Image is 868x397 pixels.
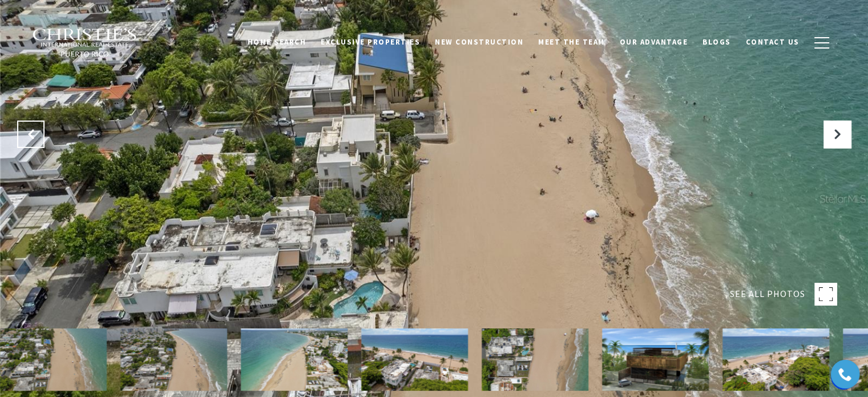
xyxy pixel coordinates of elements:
[120,328,227,391] img: 2021 CALLE ITALIA
[722,328,829,391] img: 2021 CALLE ITALIA
[807,26,837,59] button: button
[435,37,523,47] span: New Construction
[602,328,709,391] img: 2021 CALLE ITALIA
[361,328,468,391] img: 2021 CALLE ITALIA
[620,37,688,47] span: Our Advantage
[241,328,348,391] img: 2021 CALLE ITALIA
[823,121,851,148] button: Next Slide
[612,31,696,53] a: Our Advantage
[746,37,800,47] span: Contact Us
[531,31,612,53] a: Meet the Team
[32,28,138,58] img: Christie's International Real Estate black text logo
[482,328,588,391] img: 2021 CALLE ITALIA
[427,31,531,53] a: New Construction
[240,31,314,53] a: Home Search
[695,31,738,53] a: Blogs
[730,287,805,302] span: SEE ALL PHOTOS
[703,37,731,47] span: Blogs
[313,31,427,53] a: Exclusive Properties
[17,121,45,148] button: Previous Slide
[321,37,420,47] span: Exclusive Properties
